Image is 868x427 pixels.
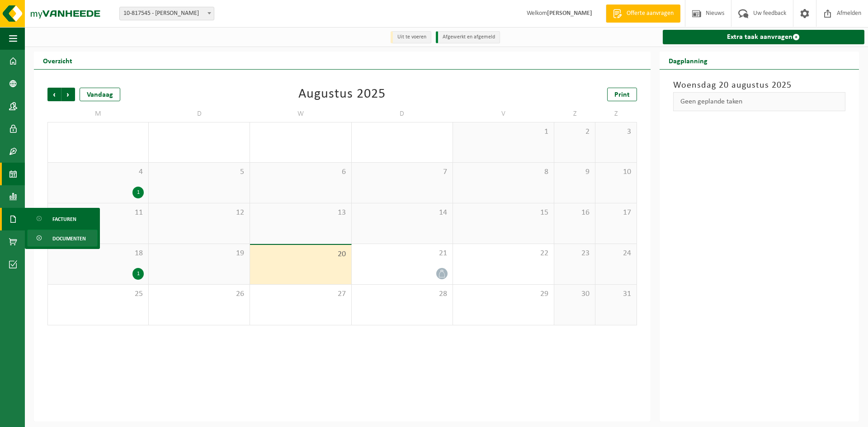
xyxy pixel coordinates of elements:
[614,91,630,99] span: Print
[559,127,590,137] span: 2
[34,52,81,69] h2: Overzicht
[356,289,448,299] span: 28
[606,5,680,23] a: Offerte aanvragen
[80,88,120,101] div: Vandaag
[120,7,214,20] span: 10-817545 - JUSRÉ - BEERNEM
[255,289,346,299] span: 27
[298,88,386,101] div: Augustus 2025
[595,106,637,122] td: Z
[624,9,676,18] span: Offerte aanvragen
[255,208,346,218] span: 13
[458,289,549,299] span: 29
[600,249,632,258] span: 24
[52,249,144,258] span: 18
[52,289,144,299] span: 25
[559,167,590,177] span: 9
[255,249,346,259] span: 20
[52,211,76,228] span: Facturen
[132,268,144,280] div: 1
[356,249,448,258] span: 21
[356,167,448,177] span: 7
[352,106,453,122] td: D
[554,106,595,122] td: Z
[458,249,549,258] span: 22
[391,31,431,43] li: Uit te voeren
[153,249,245,258] span: 19
[547,10,592,17] strong: [PERSON_NAME]
[27,230,98,247] a: Documenten
[436,31,500,43] li: Afgewerkt en afgemeld
[47,88,61,101] span: Vorige
[559,249,590,258] span: 23
[673,92,845,111] div: Geen geplande taken
[52,167,144,177] span: 4
[132,187,144,198] div: 1
[153,208,245,218] span: 12
[153,289,245,299] span: 26
[660,52,717,69] h2: Dagplanning
[255,167,346,177] span: 6
[149,106,250,122] td: D
[458,208,549,218] span: 15
[607,88,637,101] a: Print
[600,167,632,177] span: 10
[356,208,448,218] span: 14
[673,79,845,92] h3: Woensdag 20 augustus 2025
[458,167,549,177] span: 8
[663,30,864,44] a: Extra taak aanvragen
[559,208,590,218] span: 16
[52,230,86,247] span: Documenten
[453,106,554,122] td: V
[119,7,214,20] span: 10-817545 - JUSRÉ - BEERNEM
[61,88,75,101] span: Volgende
[250,106,351,122] td: W
[600,127,632,137] span: 3
[27,210,98,227] a: Facturen
[153,167,245,177] span: 5
[47,106,149,122] td: M
[600,208,632,218] span: 17
[600,289,632,299] span: 31
[458,127,549,137] span: 1
[559,289,590,299] span: 30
